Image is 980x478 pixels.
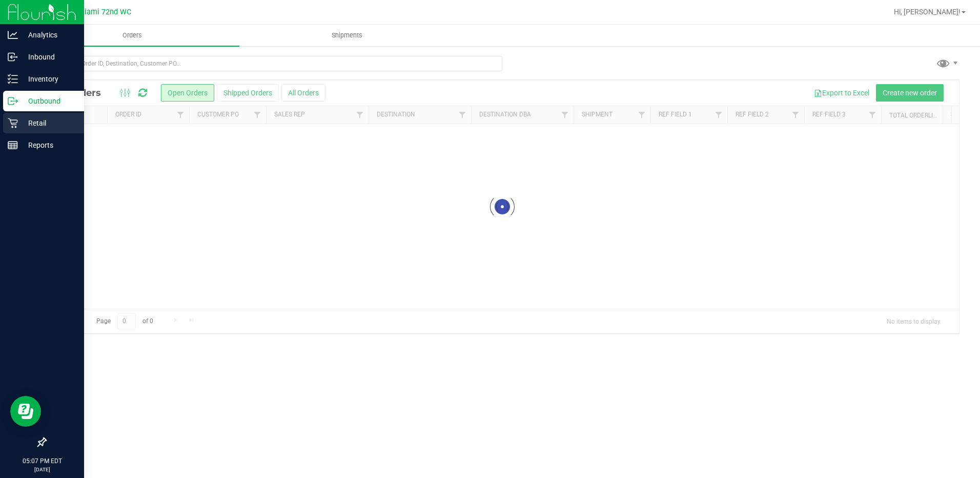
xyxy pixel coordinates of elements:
[8,74,18,84] inline-svg: Inventory
[8,30,18,40] inline-svg: Analytics
[8,118,18,128] inline-svg: Retail
[5,466,79,473] p: [DATE]
[78,8,131,16] span: Miami 72nd WC
[8,140,18,150] inline-svg: Reports
[10,396,41,427] iframe: Resource center
[318,31,376,40] span: Shipments
[18,117,79,129] p: Retail
[894,8,961,16] span: Hi, [PERSON_NAME]!
[45,56,502,71] input: Search Order ID, Destination, Customer PO...
[18,95,79,107] p: Outbound
[5,456,79,466] p: 05:07 PM EDT
[18,139,79,151] p: Reports
[18,29,79,41] p: Analytics
[18,51,79,63] p: Inbound
[18,73,79,85] p: Inventory
[109,31,156,40] span: Orders
[239,25,454,46] a: Shipments
[25,25,239,46] a: Orders
[8,52,18,62] inline-svg: Inbound
[8,96,18,106] inline-svg: Outbound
